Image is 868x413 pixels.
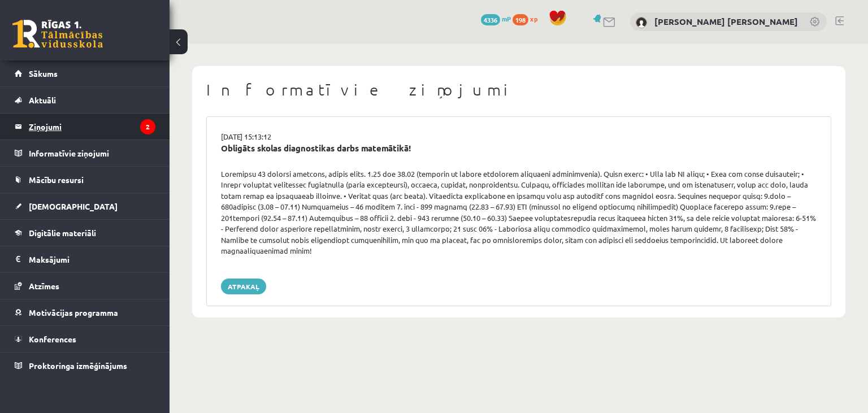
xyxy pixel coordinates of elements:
a: Aktuāli [15,87,155,113]
a: Proktoringa izmēģinājums [15,353,155,379]
span: Motivācijas programma [29,307,118,318]
a: [PERSON_NAME] [PERSON_NAME] [654,16,798,27]
a: Digitālie materiāli [15,220,155,246]
span: Digitālie materiāli [29,228,96,238]
a: Mācību resursi [15,167,155,193]
legend: Maksājumi [29,246,155,272]
div: Loremipsu 43 dolorsi ametcons, adipis elits. 1.25 doe 38.02 (temporin ut labore etdolorem aliquae... [212,168,825,257]
span: Proktoringa izmēģinājums [29,360,127,371]
a: Atzīmes [15,273,155,299]
span: Konferences [29,334,76,344]
a: [DEMOGRAPHIC_DATA] [15,193,155,219]
div: Obligāts skolas diagnostikas darbs matemātikā! [221,142,817,155]
span: Atzīmes [29,281,59,291]
img: Emīlija Krista Bērziņa [636,17,647,28]
a: 198 xp [513,14,543,23]
legend: Ziņojumi [29,114,155,140]
span: mP [502,14,511,23]
a: Informatīvie ziņojumi [15,140,155,166]
a: Atpakaļ [221,279,266,294]
span: 198 [513,14,528,25]
span: xp [530,14,537,23]
h1: Informatīvie ziņojumi [206,80,831,99]
span: Aktuāli [29,95,56,105]
a: Motivācijas programma [15,299,155,325]
a: Konferences [15,326,155,352]
a: Sākums [15,60,155,86]
span: Mācību resursi [29,175,84,185]
span: Sākums [29,68,58,79]
span: 4336 [481,14,500,25]
a: Rīgas 1. Tālmācības vidusskola [12,20,103,48]
a: Maksājumi [15,246,155,272]
legend: Informatīvie ziņojumi [29,140,155,166]
span: [DEMOGRAPHIC_DATA] [29,201,118,211]
a: 4336 mP [481,14,511,23]
i: 2 [140,119,155,134]
div: [DATE] 15:13:12 [212,131,825,142]
a: Ziņojumi2 [15,114,155,140]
